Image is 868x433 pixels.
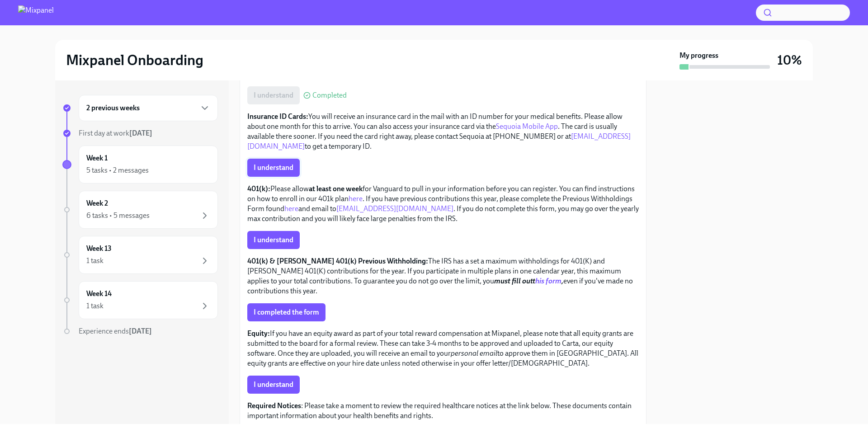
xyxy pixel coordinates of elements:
p: The IRS has a set a maximum withholdings for 401(K) and [PERSON_NAME] 401(K) contributions for th... [247,256,639,296]
span: First day at work [79,129,152,137]
a: Sequoia Mobile App [496,122,558,131]
strong: 401(k) & [PERSON_NAME] 401(k) Previous Withholding: [247,257,428,265]
div: 6 tasks • 5 messages [86,211,150,221]
div: 1 task [86,256,104,266]
p: If you have an equity award as part of your total reward compensation at Mixpanel, please note th... [247,329,639,368]
strong: 401(k): [247,184,270,193]
a: this form [535,277,561,285]
p: : Please take a moment to review the required healthcare notices at the link below. These documen... [247,401,639,421]
img: Mixpanel [18,5,54,20]
em: personal email [451,349,497,358]
a: Week 26 tasks • 5 messages [62,191,218,229]
h6: Week 14 [86,289,112,299]
h2: Mixpanel Onboarding [66,51,203,69]
strong: Insurance ID Cards: [247,112,308,121]
strong: [DATE] [129,327,152,335]
a: [EMAIL_ADDRESS][DOMAIN_NAME] [336,204,453,213]
h3: 10% [777,52,802,68]
a: Week 141 task [62,281,218,319]
strong: [DATE] [129,129,152,137]
button: I understand [247,159,300,177]
strong: Equity: [247,329,270,338]
a: here [284,204,298,213]
span: I completed the form [254,308,319,317]
h6: Week 13 [86,244,112,254]
p: You will receive an insurance card in the mail with an ID number for your medical benefits. Pleas... [247,112,639,151]
button: I understand [247,231,300,249]
span: I understand [254,235,293,245]
h6: Week 2 [86,198,108,208]
a: First day at work[DATE] [62,128,218,138]
span: Experience ends [79,327,152,335]
p: Please allow for Vanguard to pull in your information before you can register. You can find instr... [247,184,639,224]
strong: Required Notices [247,401,301,410]
strong: at least one week [309,184,363,193]
div: 2 previous weeks [79,95,218,121]
a: [EMAIL_ADDRESS][DOMAIN_NAME] [247,132,631,151]
button: I completed the form [247,303,325,321]
h6: 2 previous weeks [86,103,140,113]
button: I understand [247,376,300,394]
h6: Week 1 [86,153,108,163]
div: 5 tasks • 2 messages [86,165,149,175]
a: Week 15 tasks • 2 messages [62,146,218,184]
a: Week 131 task [62,236,218,274]
a: here [349,194,363,203]
span: Completed [312,92,347,99]
span: I understand [254,380,293,389]
div: 1 task [86,301,104,311]
span: I understand [254,163,293,172]
strong: My progress [679,51,718,61]
strong: must fill out , [494,277,563,285]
